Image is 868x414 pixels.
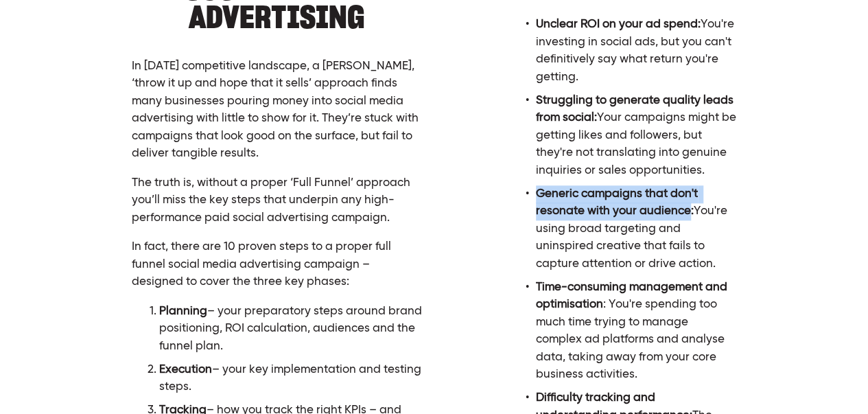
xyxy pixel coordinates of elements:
[159,306,207,317] strong: Planning
[536,185,736,273] p: You're using broad targeting and uninspired creative that fails to capture attention or drive act...
[536,16,736,86] p: You're investing in social ads, but you can't definitively say what return you're getting.
[536,281,730,311] strong: Time-consuming management and optimisation
[536,188,701,218] strong: Generic campaigns that don't resonate with your audience:
[536,19,701,30] strong: Unclear ROI on your ad spend:
[536,279,736,384] p: : You're spending too much time trying to manage complex ad platforms and analyse data, taking aw...
[536,95,736,124] strong: Struggling to generate quality leads from social:
[159,364,212,376] strong: Execution
[132,58,423,163] p: In [DATE] competitive landscape, a [PERSON_NAME], ‘throw it up and hope that it sells’ approach f...
[536,92,736,180] p: Your campaigns might be getting likes and followers, but they're not translating into genuine inq...
[132,174,423,227] p: The truth is, without a proper ‘Full Funnel’ approach you’ll miss the key steps that underpin any...
[159,361,423,396] p: – your key implementation and testing steps.
[132,238,423,291] p: In fact, there are 10 proven steps to a proper full funnel social media advertising campaign – de...
[159,303,423,356] p: – your preparatory steps around brand positioning, ROI calculation, audiences and the funnel plan.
